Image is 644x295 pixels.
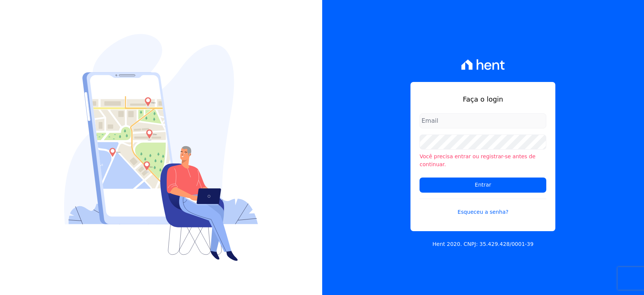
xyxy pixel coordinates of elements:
[420,94,546,104] h1: Faça o login
[420,178,546,193] input: Entrar
[420,113,546,128] input: Email
[432,240,533,248] p: Hent 2020. CNPJ: 35.429.428/0001-39
[420,153,546,168] li: Você precisa entrar ou registrar-se antes de continuar.
[420,199,546,216] a: Esqueceu a senha?
[64,34,258,261] img: Login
